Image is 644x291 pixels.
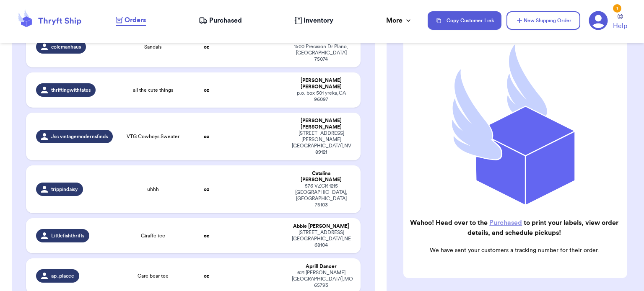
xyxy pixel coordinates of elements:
div: Abbie [PERSON_NAME] [292,223,351,229]
a: Purchased [199,15,242,26]
strong: oz [204,88,209,93]
div: Catalina [PERSON_NAME] [292,170,351,183]
div: 621 [PERSON_NAME] [GEOGRAPHIC_DATA] , MO 65793 [292,270,351,288]
span: thriftingwithtates [51,87,91,93]
a: Inventory [294,15,333,26]
span: Inventory [304,15,333,26]
div: 1500 Precision Dr Plano , [GEOGRAPHIC_DATA] 75074 [292,44,351,62]
span: Jsc.vintagemodernsfinds [51,133,108,140]
strong: oz [204,44,209,49]
span: Sandals [144,44,161,50]
div: Aprill Dancer [292,263,351,270]
strong: oz [204,273,209,278]
span: ap_placee [51,273,74,279]
span: VTG Cowboys Sweater [127,133,179,140]
p: We have sent your customers a tracking number for their order. [410,246,619,255]
span: Orders [125,15,146,25]
div: More [386,15,413,26]
div: [STREET_ADDRESS] [GEOGRAPHIC_DATA] , NE 68104 [292,229,351,248]
span: uhhh [147,186,159,193]
div: p.o. box 501 yreka , CA 96097 [292,90,351,103]
span: colemanhaus [51,44,81,50]
strong: oz [204,233,209,238]
strong: oz [204,134,209,139]
a: Orders [116,15,146,26]
span: Purchased [209,15,242,26]
span: Littlefishthrifts [51,232,84,239]
div: 576 VZCR 1215 [GEOGRAPHIC_DATA] , [GEOGRAPHIC_DATA] 75103 [292,183,351,208]
span: Help [613,21,627,31]
div: 1 [613,4,621,13]
div: [PERSON_NAME] [PERSON_NAME] [292,118,351,130]
a: Help [613,14,627,31]
button: New Shipping Order [506,11,580,30]
div: [STREET_ADDRESS][PERSON_NAME] [GEOGRAPHIC_DATA] , NV 89121 [292,130,351,155]
span: Giraffe tee [141,232,165,239]
button: Copy Customer Link [428,11,501,30]
span: Care bear tee [138,273,169,279]
span: trippindaisy [51,186,78,193]
strong: oz [204,187,209,192]
a: 1 [589,11,608,30]
a: Purchased [489,219,522,226]
span: all the cute things [133,87,173,93]
div: [PERSON_NAME] [PERSON_NAME] [292,77,351,90]
h2: Wahoo! Head over to the to print your labels, view order details, and schedule pickups! [410,218,619,238]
